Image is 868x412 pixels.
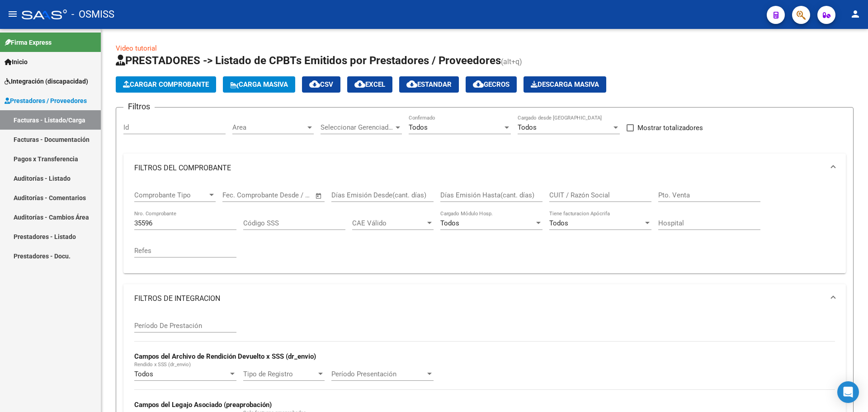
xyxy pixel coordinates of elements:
a: Video tutorial [116,44,157,52]
span: Descarga Masiva [531,80,599,89]
button: Descarga Masiva [524,76,606,93]
span: Cargar Comprobante [123,80,209,89]
div: FILTROS DEL COMPROBANTE [123,183,846,273]
button: Cargar Comprobante [116,76,216,93]
button: Gecros [466,76,517,93]
mat-panel-title: FILTROS DEL COMPROBANTE [134,163,824,173]
span: Todos [518,123,537,131]
app-download-masive: Descarga masiva de comprobantes (adjuntos) [524,76,606,93]
span: EXCEL [354,80,385,89]
mat-expansion-panel-header: FILTROS DE INTEGRACION [123,284,846,313]
span: Integración (discapacidad) [5,76,88,86]
span: Mostrar totalizadores [637,122,703,133]
span: Prestadores / Proveedores [5,96,87,106]
span: - OSMISS [71,5,114,24]
mat-icon: cloud_download [309,79,320,89]
div: Open Intercom Messenger [837,381,859,403]
mat-icon: menu [7,9,18,19]
button: Carga Masiva [223,76,295,93]
span: Area [232,123,306,131]
input: Fecha fin [267,191,311,199]
span: Período Presentación [331,370,425,378]
h3: Filtros [123,100,155,113]
span: CAE Válido [352,219,425,227]
input: Fecha inicio [222,191,259,199]
mat-icon: cloud_download [354,79,365,89]
span: Todos [134,370,153,378]
span: Gecros [473,80,509,89]
span: Estandar [406,80,452,89]
span: Tipo de Registro [243,370,316,378]
span: PRESTADORES -> Listado de CPBTs Emitidos por Prestadores / Proveedores [116,54,501,67]
span: Firma Express [5,37,52,47]
mat-expansion-panel-header: FILTROS DEL COMPROBANTE [123,154,846,183]
button: Open calendar [314,191,324,201]
strong: Campos del Legajo Asociado (preaprobación) [134,401,272,409]
strong: Campos del Archivo de Rendición Devuelto x SSS (dr_envio) [134,352,316,360]
span: Todos [549,219,568,227]
mat-panel-title: FILTROS DE INTEGRACION [134,294,824,304]
span: Inicio [5,57,28,67]
span: Comprobante Tipo [134,191,208,199]
button: CSV [302,76,340,93]
button: EXCEL [347,76,392,93]
mat-icon: cloud_download [473,79,484,89]
span: Seleccionar Gerenciador [321,123,394,131]
span: Todos [440,219,459,227]
span: Todos [409,123,428,131]
span: CSV [309,80,333,89]
button: Estandar [399,76,459,93]
span: Carga Masiva [230,80,288,89]
mat-icon: cloud_download [406,79,417,89]
mat-icon: person [850,9,861,19]
span: (alt+q) [501,57,522,66]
